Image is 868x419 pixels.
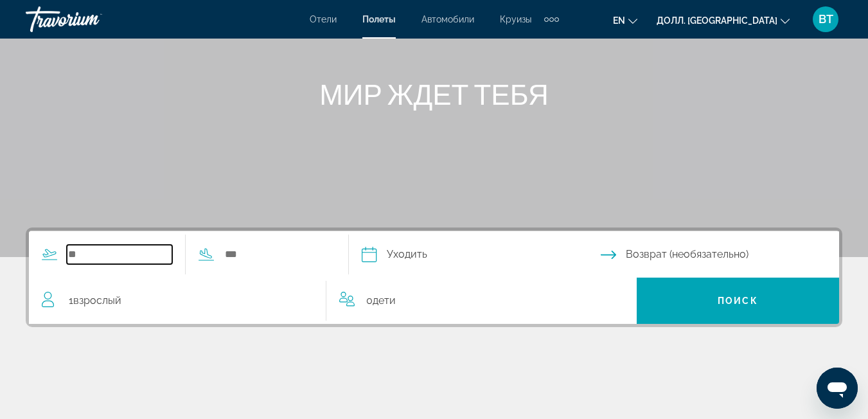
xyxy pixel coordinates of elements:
ya-tr-span: Поиск [718,296,758,306]
iframe: Кнопка запуска окна обмена сообщениями [817,368,858,409]
a: Полеты [362,14,396,24]
button: Изменить валюту [657,11,790,30]
button: Дополнительные элементы навигации [544,9,559,30]
ya-tr-span: Дети [373,294,396,307]
ya-tr-span: 1 [69,294,73,307]
button: Дата отправления [362,231,601,278]
a: Круизы [500,14,531,24]
ya-tr-span: 0 [366,294,373,307]
ya-tr-span: en [613,15,625,26]
button: Путешественники: 1 взрослый, 0 детей [29,278,637,324]
ya-tr-span: Взрослый [73,294,121,307]
button: Пользовательское меню [809,6,842,33]
ya-tr-span: Долл. [GEOGRAPHIC_DATA] [657,15,777,26]
button: Изменить язык [613,11,637,30]
ya-tr-span: BT [819,12,833,26]
div: Виджет поиска [29,231,839,324]
button: Поиск [637,278,839,324]
button: Дата возврата [601,231,840,278]
ya-tr-span: Возврат (необязательно) [626,248,748,260]
ya-tr-span: МИР ЖДЕТ ТЕБЯ [319,77,549,111]
a: Отели [310,14,337,24]
a: Травориум [26,3,154,36]
a: Автомобили [421,14,474,24]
